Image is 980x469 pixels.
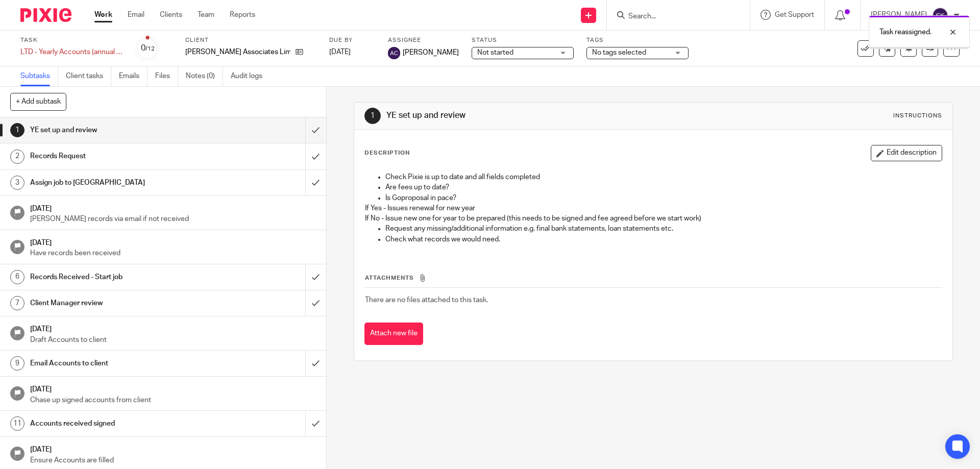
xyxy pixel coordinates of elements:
[10,416,24,431] div: 11
[10,123,24,137] div: 1
[30,356,207,371] h1: Email Accounts to client
[145,46,155,52] small: /12
[30,214,316,224] p: [PERSON_NAME] records via email if not received
[198,10,214,20] a: Team
[186,66,223,86] a: Notes (0)
[30,395,316,405] p: Chase up signed accounts from client
[30,416,207,431] h1: Accounts received signed
[403,47,459,58] span: [PERSON_NAME]
[879,27,932,37] p: Task reassigned.
[66,66,111,86] a: Client tasks
[30,235,316,248] h1: [DATE]
[386,110,675,121] h1: YE set up and review
[230,10,255,20] a: Reports
[388,36,459,44] label: Assignee
[155,66,178,86] a: Files
[10,296,24,310] div: 7
[385,193,941,203] p: Is Goproposal in pace?
[30,149,207,164] h1: Records Request
[385,182,941,192] p: Are fees up to date?
[185,47,290,57] p: [PERSON_NAME] Associates Limited
[30,269,207,285] h1: Records Received - Start job
[30,442,316,455] h1: [DATE]
[30,295,207,311] h1: Client Manager review
[364,149,410,157] p: Description
[20,36,122,44] label: Task
[893,112,942,120] div: Instructions
[871,145,942,161] button: Edit description
[30,201,316,214] h1: [DATE]
[30,122,207,138] h1: YE set up and review
[20,66,58,86] a: Subtasks
[10,356,24,371] div: 9
[160,10,182,20] a: Clients
[128,10,144,20] a: Email
[364,323,423,345] button: Attach new file
[30,335,316,345] p: Draft Accounts to client
[365,275,414,281] span: Attachments
[30,175,207,190] h1: Assign job to [GEOGRAPHIC_DATA]
[10,93,66,110] button: + Add subtask
[10,150,24,164] div: 2
[30,382,316,394] h1: [DATE]
[329,48,351,56] span: [DATE]
[10,176,24,190] div: 3
[365,213,941,224] p: If No - Issue new one for year to be prepared (this needs to be signed and fee agreed before we s...
[472,36,574,44] label: Status
[10,270,24,284] div: 6
[119,66,148,86] a: Emails
[365,297,488,304] span: There are no files attached to this task.
[94,10,112,20] a: Work
[185,36,316,44] label: Client
[477,49,513,56] span: Not started
[365,203,941,213] p: If Yes - Issues renewal for new year
[30,322,316,334] h1: [DATE]
[388,47,400,59] img: svg%3E
[30,455,316,465] p: Ensure Accounts are filled
[30,248,316,258] p: Have records been received
[141,42,155,54] div: 0
[364,108,381,124] div: 1
[385,172,941,182] p: Check Pixie is up to date and all fields completed
[20,8,71,22] img: Pixie
[329,36,375,44] label: Due by
[231,66,270,86] a: Audit logs
[20,47,122,57] div: LTD - Yearly Accounts (annual job)
[592,49,646,56] span: No tags selected
[932,7,948,23] img: svg%3E
[385,224,941,234] p: Request any missing/additional information e.g. final bank statements, loan statements etc.
[385,234,941,244] p: Check what records we would need.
